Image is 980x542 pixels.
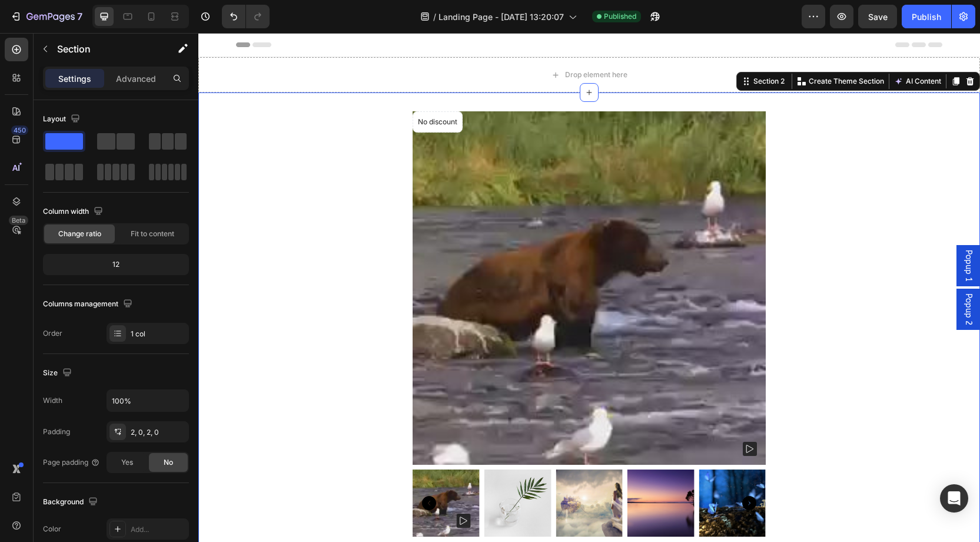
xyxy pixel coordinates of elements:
div: Layout [43,111,82,127]
div: Size [43,365,74,381]
button: Carousel Back Arrow [224,463,238,477]
button: Publish [902,5,951,28]
div: Color [43,524,61,534]
span: Fit to content [131,229,174,239]
div: Columns management [43,296,135,312]
div: 1 col [131,329,186,339]
iframe: To enrich screen reader interactions, please activate Accessibility in Grammarly extension settings [198,33,980,542]
div: Add... [131,524,186,535]
span: Popup 2 [764,260,776,292]
div: Undo/Redo [222,5,270,28]
div: Padding [43,427,70,437]
div: Beta [9,216,28,225]
div: 450 [11,125,28,135]
span: Save [868,12,888,22]
div: 12 [45,256,187,273]
button: AI Content [693,41,745,55]
span: / [433,11,436,23]
div: Drop element here [367,37,429,47]
p: Settings [58,72,91,85]
p: 7 [77,9,82,24]
div: Background [43,494,100,510]
span: Change ratio [58,229,101,239]
span: Popup 1 [764,217,776,249]
span: Landing Page - [DATE] 13:20:07 [438,11,564,23]
div: Publish [912,11,941,23]
div: 2, 0, 2, 0 [131,427,186,438]
p: Section [57,42,154,56]
input: Auto [107,390,188,411]
div: Open Intercom Messenger [940,484,968,513]
a: Test [214,78,567,432]
p: Advanced [116,72,156,85]
div: Column width [43,204,105,220]
span: No [164,457,173,468]
button: 7 [5,5,88,28]
span: Yes [121,457,133,468]
span: Published [604,11,636,22]
div: Order [43,328,62,339]
div: Page padding [43,457,100,468]
div: Width [43,395,62,406]
button: Save [858,5,897,28]
div: Section 2 [553,43,589,54]
button: Carousel Next Arrow [544,463,558,477]
p: No discount [220,84,259,94]
p: Create Theme Section [610,43,686,54]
